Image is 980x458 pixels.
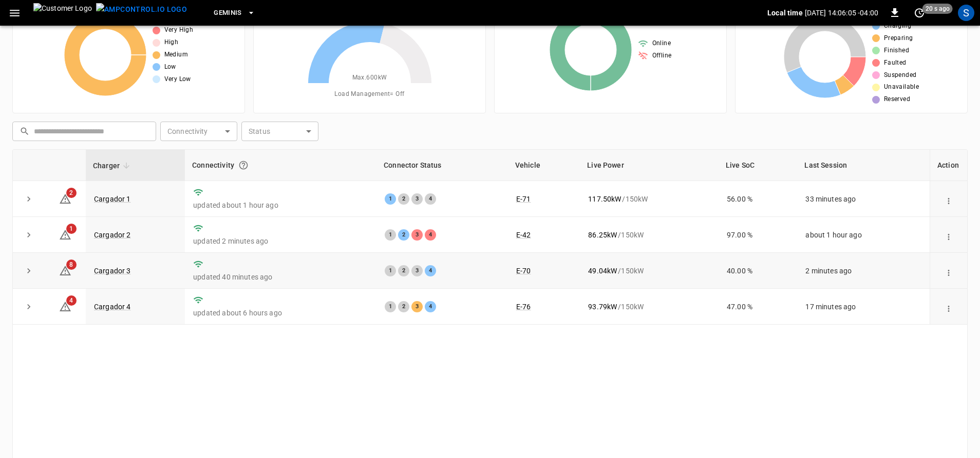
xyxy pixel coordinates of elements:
span: Very Low [164,74,191,85]
div: 2 [398,301,409,312]
th: Action [930,150,967,181]
a: 8 [59,266,71,274]
p: [DATE] 14:06:05 -04:00 [805,8,878,18]
a: 2 [59,194,71,202]
button: expand row [21,191,36,207]
span: Reserved [884,94,910,105]
span: 1 [66,224,77,234]
td: 56.00 % [719,181,797,217]
button: expand row [21,263,36,278]
span: High [164,37,179,48]
button: expand row [21,299,36,314]
a: Cargador 1 [94,195,131,203]
td: 2 minutes ago [797,253,930,289]
div: Connectivity [192,156,369,174]
div: 3 [411,301,423,312]
th: Vehicle [508,150,580,181]
a: E-71 [516,195,531,203]
div: 4 [425,265,436,276]
p: Local time [767,8,803,18]
span: Charging [884,21,911,31]
span: 8 [66,260,77,270]
span: Charger [93,160,133,172]
div: 4 [425,229,436,241]
td: 47.00 % [719,289,797,325]
p: 117.50 kW [588,194,621,204]
span: Unavailable [884,82,919,92]
div: action cell options [941,194,956,204]
th: Live SoC [719,150,797,181]
div: 3 [411,229,423,241]
span: Finished [884,46,909,56]
td: 97.00 % [719,217,797,253]
div: 2 [398,265,409,276]
span: 4 [66,295,77,306]
span: Faulted [884,58,907,68]
span: Online [652,38,671,49]
div: 2 [398,193,409,205]
span: 20 s ago [922,4,953,14]
p: updated about 6 hours ago [193,308,368,318]
p: 93.79 kW [588,302,617,312]
div: 1 [385,229,396,241]
p: updated 2 minutes ago [193,236,368,246]
button: expand row [21,227,36,243]
div: / 150 kW [588,230,710,240]
button: set refresh interval [911,5,928,21]
a: E-70 [516,267,531,275]
button: Connection between the charger and our software. [234,156,253,174]
span: Very High [164,25,194,35]
div: 2 [398,229,409,241]
div: / 150 kW [588,302,710,312]
div: 4 [425,193,436,205]
a: E-42 [516,231,531,239]
p: 86.25 kW [588,230,617,240]
td: 33 minutes ago [797,181,930,217]
a: 4 [59,302,71,310]
div: 4 [425,301,436,312]
td: 40.00 % [719,253,797,289]
span: Offline [652,51,672,61]
img: Customer Logo [33,3,92,23]
div: 3 [411,193,423,205]
div: / 150 kW [588,266,710,276]
a: E-76 [516,303,531,311]
a: Cargador 2 [94,231,131,239]
th: Connector Status [376,150,508,181]
div: profile-icon [958,5,974,21]
div: 1 [385,193,396,205]
span: Load Management = Off [334,89,404,99]
td: about 1 hour ago [797,217,930,253]
img: ampcontrol.io logo [96,3,187,16]
span: 2 [66,188,77,198]
div: 3 [411,265,423,276]
span: Preparing [884,33,913,44]
a: Cargador 4 [94,303,131,311]
a: 1 [59,230,71,238]
span: Medium [164,50,188,60]
div: 1 [385,301,396,312]
div: action cell options [941,230,956,240]
p: updated 40 minutes ago [193,272,368,282]
div: action cell options [941,302,956,312]
td: 17 minutes ago [797,289,930,325]
a: Cargador 3 [94,267,131,275]
button: Geminis [210,3,259,23]
p: updated about 1 hour ago [193,200,368,210]
div: action cell options [941,266,956,276]
th: Live Power [580,150,719,181]
span: Low [164,62,176,72]
span: Geminis [214,7,242,19]
span: Max. 600 kW [352,73,387,83]
th: Last Session [797,150,930,181]
span: Suspended [884,70,917,81]
p: 49.04 kW [588,266,617,276]
div: / 150 kW [588,194,710,204]
div: 1 [385,265,396,276]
